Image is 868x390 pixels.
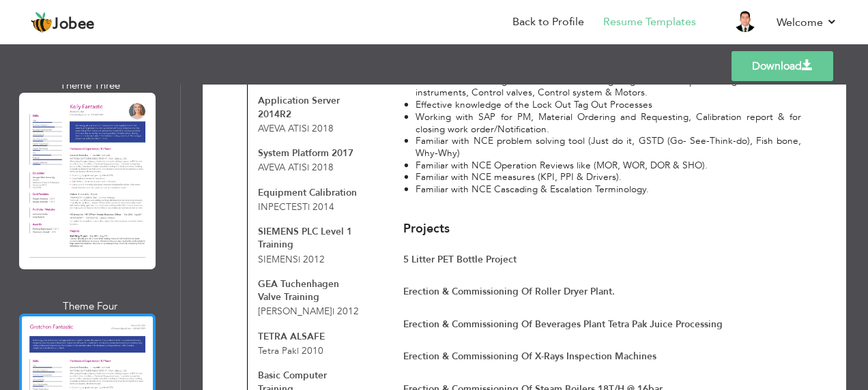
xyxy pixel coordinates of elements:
div: Application Server 2014R2 [258,94,360,121]
span: 2018 [312,122,334,135]
span: | [297,344,299,357]
h3: Projects [394,222,802,236]
span: | [307,161,309,174]
li: Familiar with NCE problem solving tool (Just do it, GSTD (Go- See-Think-do), Fish bone, Why-Why) [404,135,802,159]
span: 5 Litter PET Bottle project [403,253,517,266]
div: Theme Three [22,78,158,93]
div: AVEVA ATIS [258,161,360,174]
span: 2018 [312,161,334,174]
div: SIEMENS [258,253,360,266]
li: Familiar with NCE Cascading & Escalation Terminology. [404,183,802,196]
span: 2012 [337,305,359,318]
img: jobee.io [31,12,53,33]
li: Familiar with NCE Operation Reviews like (MOR, WOR, DOR & SHO). [404,160,802,172]
span: Jobee [53,17,95,32]
li: Effective knowledge of the Lock Out Tag Out Processes [404,99,802,111]
a: Jobee [31,12,95,33]
div: SIEMENS PLC Level 1 Training [258,225,360,252]
span: 2010 [302,344,323,357]
div: INPECTEST [258,200,360,213]
a: Download [732,51,833,81]
div: TETRA ALSAFE [258,330,360,343]
div: AVEVA ATIS [258,122,360,135]
span: Erection & Commissioning of Beverages Plant Tetra Pak Juice processing [403,318,723,331]
span: | [308,200,310,213]
span: 2012 [303,253,325,266]
li: Working with SAP for PM, Material Ordering and Requesting, Calibration report & for closing work ... [404,111,802,135]
img: Profile Img [734,10,756,32]
span: Erection & Commissioning of Roller Dryer Plant. [403,285,615,298]
span: | [307,122,309,135]
a: Welcome [777,14,837,31]
a: Back to Profile [512,14,584,30]
a: Resume Templates [603,14,696,30]
span: 2014 [313,200,334,213]
span: | [332,305,334,318]
span: | [298,253,300,266]
li: Familiar with reading Electrical control wiring diagram and loop checking of entire field instrum... [404,75,802,99]
span: Erection & Commissioning of X-rays Inspection Machines [403,350,656,363]
div: System Platform 2017 [258,147,360,160]
div: Equipment Calibration [258,186,360,199]
div: Theme Four [22,299,158,314]
div: Tetra Pak [258,344,360,357]
div: GEA Tuchenhagen Valve Training [258,277,360,304]
li: Familiar with NCE measures (KPI, PPI & Drivers). [404,171,802,183]
div: [PERSON_NAME] [258,305,360,318]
